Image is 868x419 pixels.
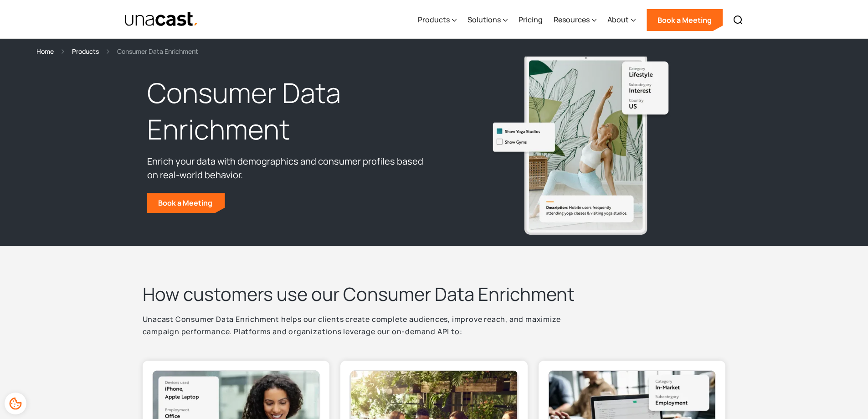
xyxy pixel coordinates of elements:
img: Unacast text logo [124,11,199,27]
a: home [124,11,199,27]
div: Cookie Preferences [5,393,26,414]
a: Pricing [519,1,543,39]
div: Products [418,14,450,25]
div: About [607,14,629,25]
div: Solutions [467,1,508,39]
div: Solutions [467,14,501,25]
h1: Consumer Data Enrichment [147,75,430,148]
h2: How customers use our Consumer Data Enrichment [143,282,598,306]
div: Resources [554,1,596,39]
a: Products [72,46,99,57]
div: Consumer Data Enrichment [117,46,198,57]
a: Book a Meeting [647,9,723,31]
img: Search icon [733,15,744,26]
img: Mobile users frequently attending yoga classes & visiting yoga studios [489,53,671,234]
a: Home [36,46,54,57]
a: Book a Meeting [147,193,225,213]
p: Unacast Consumer Data Enrichment helps our clients create complete audiences, improve reach, and ... [143,313,598,350]
p: Enrich your data with demographics and consumer profiles based on real-world behavior. [147,155,430,182]
div: About [607,1,636,39]
div: Resources [554,14,590,25]
div: Products [418,1,457,39]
